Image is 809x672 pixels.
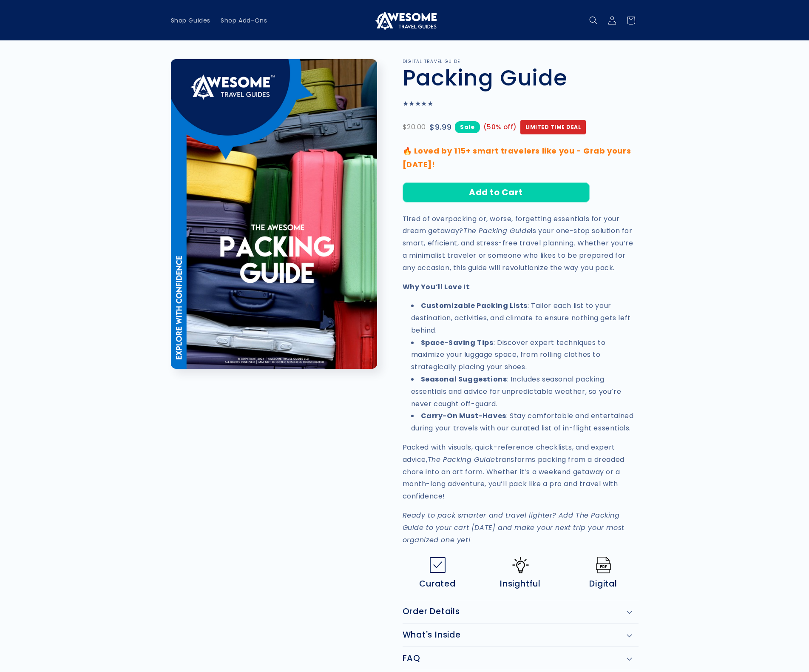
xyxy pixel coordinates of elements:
[500,579,541,589] span: Insightful
[171,59,381,374] media-gallery: Gallery Viewer
[419,579,455,589] span: Curated
[512,557,529,573] img: Idea-icon.png
[403,624,639,646] summary: What's Inside
[171,17,211,24] span: Shop Guides
[455,121,480,133] span: Sale
[428,455,495,464] em: The Packing Guide
[584,11,603,30] summary: Search
[403,281,639,293] p: :
[411,337,639,373] li: : Discover expert techniques to maximize your luggage space, from rolling clothes to strategicall...
[429,120,451,134] span: $9.99
[483,121,517,133] span: (50% off)
[421,374,507,384] strong: Seasonal Suggestions
[411,300,639,336] li: : Tailor each list to your destination, activities, and climate to ensure nothing gets left behind.
[403,630,461,640] h2: What's Inside
[520,120,586,134] span: Limited Time Deal
[403,182,590,202] button: Add to Cart
[403,510,624,545] em: Ready to pack smarter and travel lighter? Add The Packing Guide to your cart [DATE] and make your...
[369,7,440,34] a: Awesome Travel Guides
[411,410,639,435] li: : Stay comfortable and entertained during your travels with our curated list of in-flight essenti...
[403,653,420,663] h2: FAQ
[421,338,494,347] strong: Space-Saving Tips
[403,441,639,503] p: Packed with visuals, quick-reference checklists, and expert advice, transforms packing from a dre...
[403,600,639,623] summary: Order Details
[403,121,426,134] span: $20.00
[403,64,639,91] h1: Packing Guide
[411,373,639,410] li: : Includes seasonal packing essentials and advice for unpredictable weather, so you’re never caug...
[403,607,460,617] h2: Order Details
[403,282,470,292] strong: Why You’ll Love It
[403,144,639,172] p: 🔥 Loved by 115+ smart travelers like you - Grab yours [DATE]!
[421,411,506,421] strong: Carry-On Must-Haves
[403,647,639,670] summary: FAQ
[421,301,528,310] strong: Customizable Packing Lists
[373,10,437,31] img: Awesome Travel Guides
[221,17,267,24] span: Shop Add-Ons
[166,11,216,29] a: Shop Guides
[589,579,617,589] span: Digital
[595,557,612,573] img: Pdf.png
[463,226,531,236] em: The Packing Guide
[403,98,639,110] p: ★★★★★
[216,11,272,29] a: Shop Add-Ons
[403,213,639,274] p: Tired of overpacking or, worse, forgetting essentials for your dream getaway? is your one-stop so...
[403,59,639,64] p: DIGITAL TRAVEL GUIDE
